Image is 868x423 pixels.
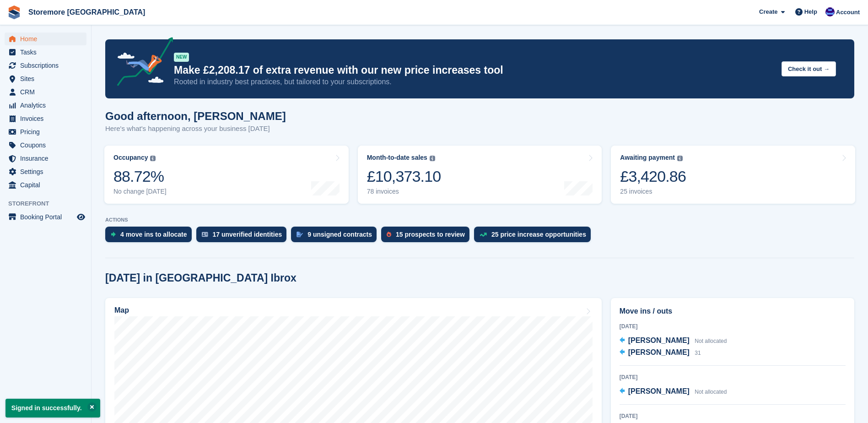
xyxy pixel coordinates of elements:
[367,167,441,186] div: £10,373.10
[695,389,727,395] span: Not allocated
[113,167,167,186] div: 88.72%
[620,347,701,359] a: [PERSON_NAME] 31
[759,7,777,16] span: Create
[5,112,86,125] a: menu
[5,165,86,178] a: menu
[620,306,846,317] h2: Move ins / outs
[20,46,75,59] span: Tasks
[174,53,189,62] div: NEW
[20,139,75,152] span: Coupons
[396,231,465,238] div: 15 prospects to review
[20,125,75,138] span: Pricing
[620,386,727,398] a: [PERSON_NAME] Not allocated
[20,33,75,45] span: Home
[367,154,427,162] div: Month-to-date sales
[20,99,75,112] span: Analytics
[611,146,855,204] a: Awaiting payment £3,420.86 25 invoices
[804,7,817,16] span: Help
[695,350,701,356] span: 31
[75,211,86,222] a: Preview store
[120,231,187,238] div: 4 move ins to allocate
[628,387,690,395] span: [PERSON_NAME]
[291,227,381,247] a: 9 unsigned contracts
[620,322,846,331] div: [DATE]
[104,146,349,204] a: Occupancy 88.72% No change [DATE]
[20,112,75,125] span: Invoices
[628,336,690,344] span: [PERSON_NAME]
[5,139,86,152] a: menu
[5,59,86,72] a: menu
[105,227,196,247] a: 4 move ins to allocate
[5,152,86,165] a: menu
[5,33,86,45] a: menu
[20,165,75,178] span: Settings
[430,156,435,161] img: icon-info-grey-7440780725fd019a000dd9b08b2336e03edf1995a4989e88bcd33f0948082b44.svg
[620,373,846,381] div: [DATE]
[5,46,86,59] a: menu
[113,188,167,195] div: No change [DATE]
[620,335,727,347] a: [PERSON_NAME] Not allocated
[202,232,208,237] img: verify_identity-adf6edd0f0f0b5bbfe63781bf79b02c33cf7c696d77639b501bdc392416b5a36.svg
[782,61,836,76] button: Check it out →
[5,179,86,191] a: menu
[491,231,586,238] div: 25 price increase opportunities
[5,211,86,223] a: menu
[387,232,391,237] img: prospect-51fa495bee0391a8d652442698ab0144808aea92771e9ea1ae160a38d050c398.svg
[20,86,75,98] span: CRM
[836,8,860,17] span: Account
[695,338,727,344] span: Not allocated
[111,232,116,237] img: move_ins_to_allocate_icon-fdf77a2bb77ea45bf5b3d319d69a93e2d87916cf1d5bf7949dd705db3b84f3ca.svg
[113,154,148,162] div: Occupancy
[825,7,835,16] img: Angela
[480,233,487,237] img: price_increase_opportunities-93ffe204e8149a01c8c9dc8f82e8f89637d9d84a8eef4429ea346261dce0b2c0.svg
[20,72,75,85] span: Sites
[5,99,86,112] a: menu
[20,152,75,165] span: Insurance
[174,64,774,77] p: Make £2,208.17 of extra revenue with our new price increases tool
[150,156,156,161] img: icon-info-grey-7440780725fd019a000dd9b08b2336e03edf1995a4989e88bcd33f0948082b44.svg
[358,146,602,204] a: Month-to-date sales £10,373.10 78 invoices
[5,399,100,418] p: Signed in successfully.
[8,199,91,208] span: Storefront
[367,188,441,195] div: 78 invoices
[25,5,149,20] a: Storemore [GEOGRAPHIC_DATA]
[196,227,291,247] a: 17 unverified identities
[5,86,86,98] a: menu
[5,72,86,85] a: menu
[677,156,683,161] img: icon-info-grey-7440780725fd019a000dd9b08b2336e03edf1995a4989e88bcd33f0948082b44.svg
[5,125,86,138] a: menu
[105,272,297,284] h2: [DATE] in [GEOGRAPHIC_DATA] Ibrox
[620,412,846,420] div: [DATE]
[109,37,173,89] img: price-adjustments-announcement-icon-8257ccfd72463d97f412b2fc003d46551f7dbcb40ab6d574587a9cd5c0d94...
[20,179,75,191] span: Capital
[620,154,675,162] div: Awaiting payment
[20,211,75,223] span: Booking Portal
[474,227,595,247] a: 25 price increase opportunities
[628,348,690,356] span: [PERSON_NAME]
[381,227,474,247] a: 15 prospects to review
[105,124,286,134] p: Here's what's happening across your business [DATE]
[297,232,303,237] img: contract_signature_icon-13c848040528278c33f63329250d36e43548de30e8caae1d1a13099fd9432cc5.svg
[620,167,686,186] div: £3,420.86
[114,306,129,315] h2: Map
[7,5,21,19] img: stora-icon-8386f47178a22dfd0bd8f6a31ec36ba5ce8667c1dd55bd0f319d3a0aa187defe.svg
[307,231,372,238] div: 9 unsigned contracts
[174,77,774,87] p: Rooted in industry best practices, but tailored to your subscriptions.
[20,59,75,72] span: Subscriptions
[213,231,282,238] div: 17 unverified identities
[105,217,854,223] p: ACTIONS
[620,188,686,195] div: 25 invoices
[105,110,286,122] h1: Good afternoon, [PERSON_NAME]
